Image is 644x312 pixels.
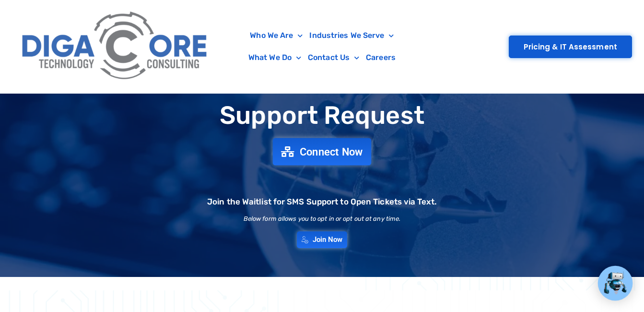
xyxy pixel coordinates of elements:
[297,231,348,248] a: Join Now
[363,47,399,69] a: Careers
[524,43,617,50] span: Pricing & IT Assessment
[313,236,343,243] span: Join Now
[207,198,437,206] h2: Join the Waitlist for SMS Support to Open Tickets via Text.
[245,47,304,69] a: What We Do
[246,24,306,47] a: Who We Are
[300,146,363,157] span: Connect Now
[17,5,214,88] img: Digacore Logo
[509,36,632,58] a: Pricing & IT Assessment
[304,47,363,69] a: Contact Us
[5,102,639,129] h1: Support Request
[244,216,401,222] h2: Below form allows you to opt in or opt out at any time.
[273,138,372,165] a: Connect Now
[306,24,397,47] a: Industries We Serve
[219,24,425,69] nav: Menu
